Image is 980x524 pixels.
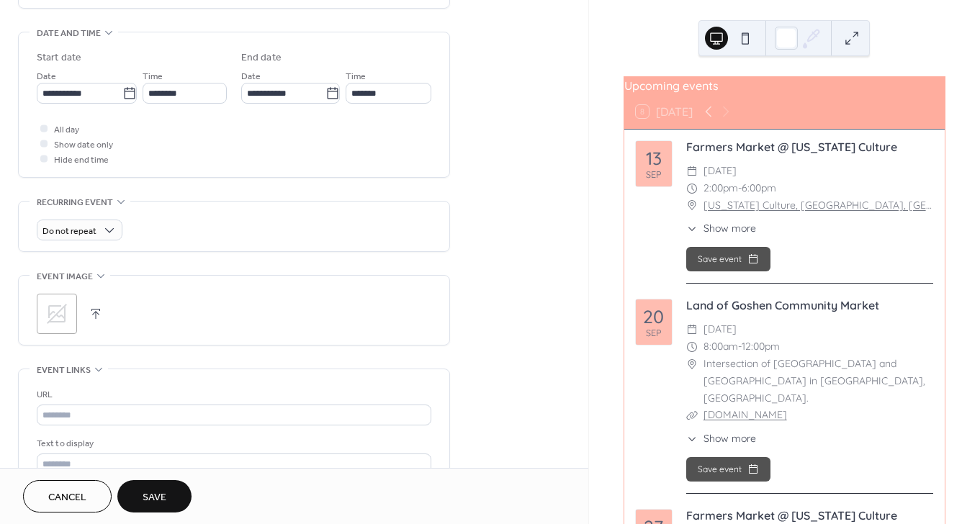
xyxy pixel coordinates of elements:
[346,69,366,84] span: Time
[37,294,77,334] div: ;
[686,507,933,524] div: Farmers Market @ [US_STATE] Culture
[686,356,698,373] div: ​
[48,490,86,505] span: Cancel
[686,197,698,214] div: ​
[646,328,661,338] div: Sep
[686,321,698,338] div: ​
[686,221,756,236] button: ​Show more
[742,180,776,197] span: 6:00pm
[703,431,756,446] span: Show more
[686,180,698,197] div: ​
[703,356,933,407] span: Intersection of [GEOGRAPHIC_DATA] and [GEOGRAPHIC_DATA] in [GEOGRAPHIC_DATA], [GEOGRAPHIC_DATA].
[703,163,737,180] span: [DATE]
[643,307,664,325] div: 20
[37,50,81,65] div: Start date
[37,26,101,41] span: Date and time
[703,180,738,197] span: 2:00pm
[738,338,742,356] span: -
[54,153,109,168] span: Hide end time
[686,407,698,424] div: ​
[703,321,737,338] span: [DATE]
[686,338,698,356] div: ​
[143,490,166,505] span: Save
[23,480,112,512] button: Cancel
[37,269,93,284] span: Event image
[37,363,91,378] span: Event links
[738,180,742,197] span: -
[241,69,261,84] span: Date
[42,223,96,240] span: Do not repeat
[37,69,56,84] span: Date
[37,436,428,451] div: Text to display
[54,122,79,137] span: All day
[686,431,698,446] div: ​
[624,77,945,94] div: Upcoming events
[241,50,282,65] div: End date
[686,298,879,312] a: Land of Goshen Community Market
[646,149,662,167] div: 13
[703,408,787,421] a: [DOMAIN_NAME]
[686,163,698,180] div: ​
[686,457,770,482] button: Save event
[37,387,428,402] div: URL
[117,480,192,512] button: Save
[703,221,756,236] span: Show more
[686,431,756,446] button: ​Show more
[703,338,738,356] span: 8:00am
[742,338,780,356] span: 12:00pm
[686,138,933,155] div: Farmers Market @ [US_STATE] Culture
[37,195,113,210] span: Recurring event
[54,137,113,153] span: Show date only
[143,69,163,84] span: Time
[686,221,698,236] div: ​
[703,197,933,214] a: [US_STATE] Culture, [GEOGRAPHIC_DATA], [GEOGRAPHIC_DATA]
[646,170,661,179] div: Sep
[686,247,770,271] button: Save event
